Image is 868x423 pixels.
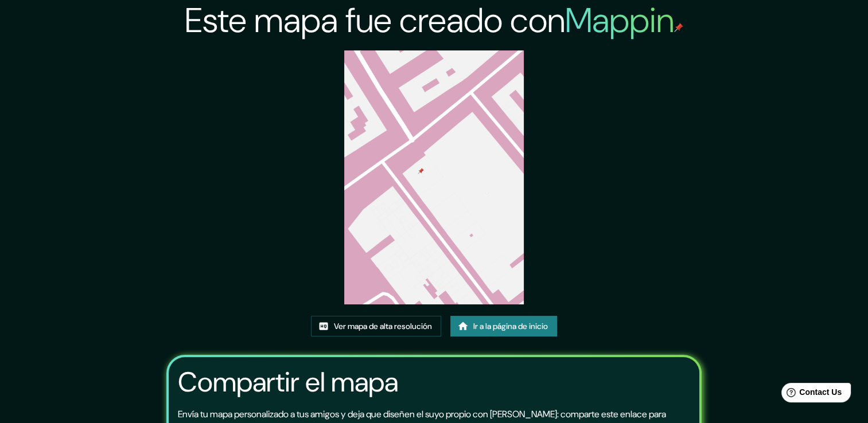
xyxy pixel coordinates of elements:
[178,366,398,398] h3: Compartir el mapa
[334,319,432,334] font: Ver mapa de alta resolución
[311,316,441,337] a: Ver mapa de alta resolución
[450,316,557,337] a: Ir a la página de inicio
[766,378,855,410] iframe: Help widget launcher
[473,319,548,334] font: Ir a la página de inicio
[344,50,524,304] img: created-map
[674,23,683,32] img: mappin-pin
